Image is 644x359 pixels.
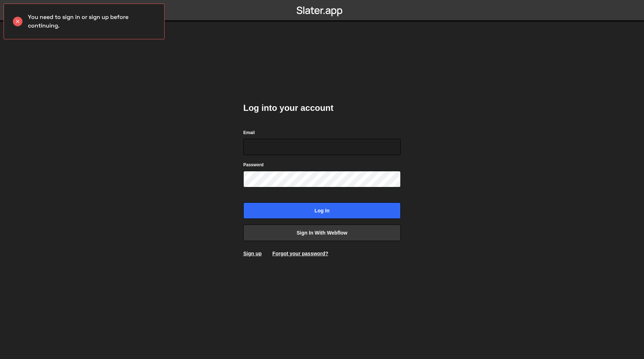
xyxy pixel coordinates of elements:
label: Password [243,161,264,168]
a: Sign up [243,251,262,256]
a: Forgot your password? [272,251,328,256]
h2: Log into your account [243,102,401,114]
a: Sign in with Webflow [243,225,401,241]
div: You need to sign in or sign up before continuing. [4,4,165,39]
label: Email [243,129,255,136]
input: Log in [243,202,401,219]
